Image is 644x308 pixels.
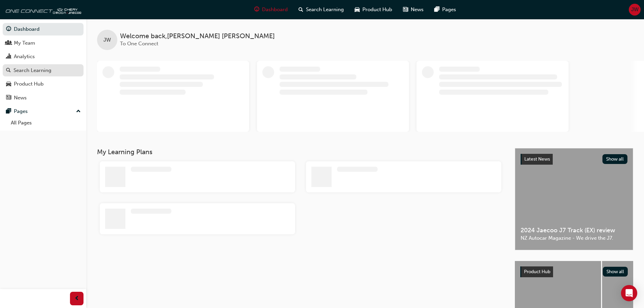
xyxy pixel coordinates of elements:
[14,80,44,88] div: Product Hub
[362,6,392,14] span: Product Hub
[3,64,84,77] a: Search Learning
[434,5,439,14] span: pages-icon
[6,109,11,115] span: pages-icon
[355,5,360,14] span: car-icon
[306,6,344,14] span: Search Learning
[411,6,424,14] span: News
[249,3,293,17] a: guage-iconDashboard
[97,148,504,156] h3: My Learning Plans
[521,234,627,242] span: NZ Autocar Magazine - We drive the J7.
[262,6,288,14] span: Dashboard
[76,107,81,116] span: up-icon
[103,36,111,44] span: JW
[6,68,11,74] span: search-icon
[3,3,81,16] img: oneconnect
[74,294,79,303] span: prev-icon
[429,3,461,17] a: pages-iconPages
[629,4,641,16] button: JW
[603,267,628,277] button: Show all
[3,78,84,90] a: Product Hub
[293,3,349,17] a: search-iconSearch Learning
[520,266,628,277] a: Product HubShow all
[521,227,627,234] span: 2024 Jaecoo J7 Track (EX) review
[6,54,11,60] span: chart-icon
[3,92,84,104] a: News
[14,39,35,47] div: My Team
[524,269,550,275] span: Product Hub
[14,108,28,115] div: Pages
[6,81,11,87] span: car-icon
[299,5,303,14] span: search-icon
[14,53,35,61] div: Analytics
[120,41,158,47] span: To One Connect
[631,6,639,14] span: JW
[398,3,429,17] a: news-iconNews
[442,6,456,14] span: Pages
[3,105,84,118] button: Pages
[6,40,11,46] span: people-icon
[521,154,627,165] a: Latest NewsShow all
[524,156,550,162] span: Latest News
[403,5,408,14] span: news-icon
[3,37,84,49] a: My Team
[8,118,84,128] a: All Pages
[602,154,628,164] button: Show all
[254,5,259,14] span: guage-icon
[3,22,84,105] button: DashboardMy TeamAnalyticsSearch LearningProduct HubNews
[120,32,275,40] span: Welcome back , [PERSON_NAME] [PERSON_NAME]
[14,94,27,102] div: News
[349,3,398,17] a: car-iconProduct Hub
[3,50,84,63] a: Analytics
[6,26,11,32] span: guage-icon
[14,67,51,74] div: Search Learning
[6,95,11,101] span: news-icon
[621,285,637,301] div: Open Intercom Messenger
[3,23,84,35] a: Dashboard
[515,148,633,250] a: Latest NewsShow all2024 Jaecoo J7 Track (EX) reviewNZ Autocar Magazine - We drive the J7.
